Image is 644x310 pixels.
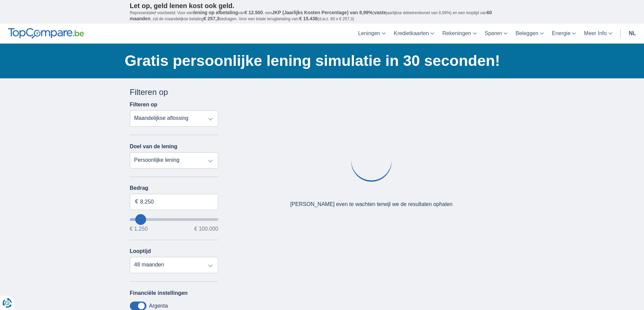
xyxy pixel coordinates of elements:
[245,10,263,15] span: € 12.500
[130,185,219,191] label: Bedrag
[130,290,188,296] label: Financiële instellingen
[374,10,386,15] span: vaste
[548,24,580,44] a: Energie
[149,303,168,309] label: Argenta
[130,102,158,108] label: Filteren op
[130,10,492,21] span: 60 maanden
[625,24,640,44] a: nl
[203,16,219,21] span: € 257,3
[194,226,218,232] span: € 100.000
[580,24,616,44] a: Meer Info
[290,201,452,208] div: [PERSON_NAME] even te wachten terwijl we de resultaten ophalen
[354,24,390,44] a: Leningen
[272,10,373,15] span: JKP (Jaarlijks Kosten Percentage) van 8,99%
[481,24,512,44] a: Sparen
[130,10,514,22] p: Representatief voorbeeld: Voor een van , een ( jaarlijkse debetrentevoet van 8,99%) en een loopti...
[130,218,219,221] input: wantToBorrow
[135,198,138,206] span: €
[390,24,438,44] a: Kredietkaarten
[511,24,548,44] a: Beleggen
[130,86,219,98] div: Filteren op
[438,24,480,44] a: Rekeningen
[299,16,318,21] span: € 15.438
[8,28,84,39] img: TopCompare
[130,2,514,10] p: Let op, geld lenen kost ook geld.
[130,248,151,254] label: Looptijd
[130,226,148,232] span: € 1.250
[193,10,238,15] span: lening op afbetaling
[125,50,514,71] h1: Gratis persoonlijke lening simulatie in 30 seconden!
[130,144,177,150] label: Doel van de lening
